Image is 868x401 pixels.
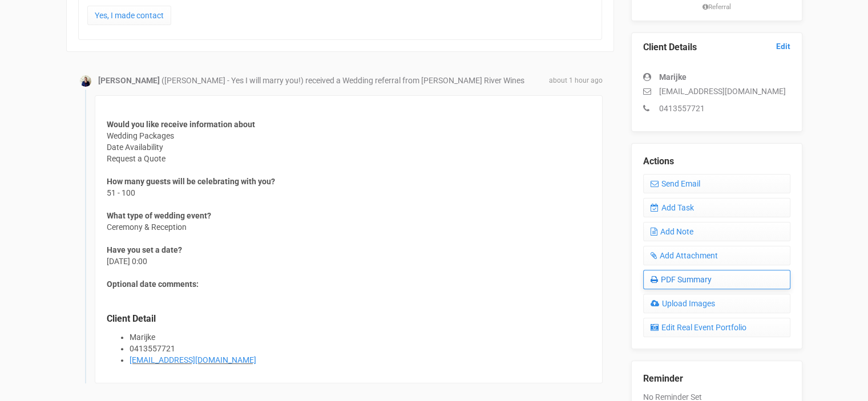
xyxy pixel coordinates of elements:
a: Edit Real Event Portfolio [643,318,790,337]
span: ([PERSON_NAME] - Yes I will marry you!) received a Wedding referral from [PERSON_NAME] River Wines [162,76,524,85]
img: open-uri20200401-4-bba0o7 [80,75,91,87]
span: Ceremony & Reception [107,210,211,233]
a: Add Task [643,198,790,217]
span: Wedding Packages [107,119,255,141]
strong: What type of wedding event? [107,211,211,220]
strong: [PERSON_NAME] [98,76,160,85]
p: [EMAIL_ADDRESS][DOMAIN_NAME] [643,86,790,97]
legend: Reminder [643,372,790,386]
legend: Client Details [643,41,790,54]
strong: Would you like receive information about [107,120,255,129]
span: about 1 hour ago [549,76,603,86]
a: Upload Images [643,294,790,313]
span: 51 - 100 [107,176,275,199]
a: Add Attachment [643,246,790,265]
li: Marijke [130,331,591,343]
p: 0413557721 [643,103,790,114]
a: [EMAIL_ADDRESS][DOMAIN_NAME] [130,355,256,364]
a: Edit [776,41,790,52]
li: 0413557721 [130,343,591,354]
strong: Optional date comments: [107,280,199,289]
small: Referral [643,2,790,12]
legend: Actions [643,155,790,168]
a: PDF Summary [643,270,790,289]
a: Add Note [643,222,790,241]
a: Yes, I made contact [87,6,171,25]
div: Date Availability Request a Quote [DATE] 0:00 [95,95,603,383]
legend: Client Detail [107,313,591,326]
a: Send Email [643,174,790,193]
strong: Marijke [659,72,687,82]
strong: How many guests will be celebrating with you? [107,177,275,186]
strong: Have you set a date? [107,245,182,254]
